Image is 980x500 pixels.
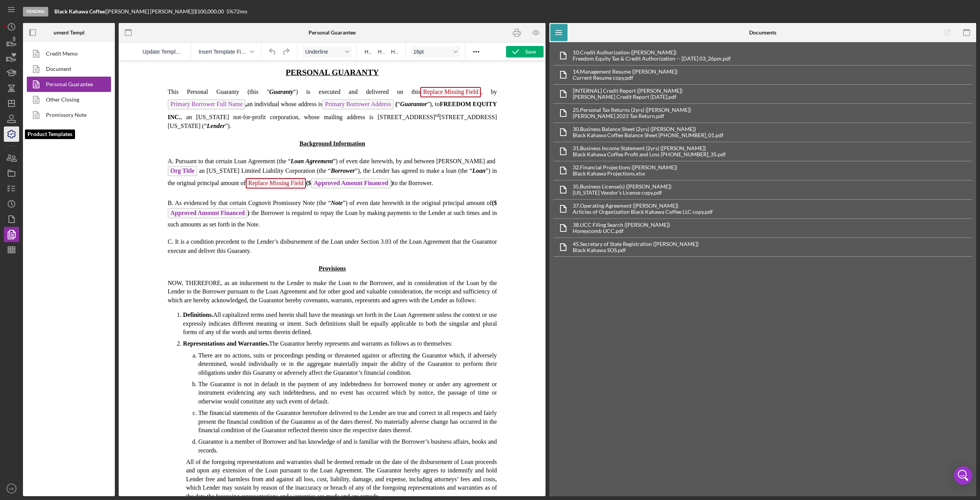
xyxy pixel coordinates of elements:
a: Credit Memo [27,46,107,61]
a: Promissory Note [27,107,107,123]
button: Format Underline [302,46,352,57]
a: Personal Guarantee [27,77,107,92]
div: 14. Management Resume ([PERSON_NAME]) [573,69,678,75]
span: Field has been deleted [84,117,145,128]
button: Font size 16pt [410,46,460,57]
b: Documents [749,30,776,36]
div: Black Kahawa Coffee Profit and Loss [PHONE_NUMBER]_35.pdf [573,151,726,157]
div: Black Kahawa Projections.xlsx [573,170,677,177]
button: AB [4,481,19,496]
div: | [54,8,106,15]
div: 10. Credit Authorization ([PERSON_NAME]) [573,49,731,56]
span: Underline [305,49,343,55]
button: Heading 2 [375,46,388,57]
strong: Representations and Warranties. [21,279,108,286]
span: NOW, THEREFORE, as an inducement to the Lender to make the Loan to the Borrower, and in considera... [6,219,335,243]
span: C. It is a condition precedent to the Lender’s disbursement of the Loan under Section 3.03 of the... [6,177,335,193]
span: Insert Template Field [199,49,248,55]
div: 37. Operating Agreement ([PERSON_NAME]) [573,203,713,209]
div: $100,000.00 [194,8,226,15]
div: 45. Secretary of State Registration ([PERSON_NAME]) [573,241,699,247]
span: H3 [391,49,398,55]
div: Honeycomb UCC.pdf [573,228,670,234]
div: 72 mo [234,8,247,15]
button: Reset the template to the current product template value [139,46,186,57]
button: Heading 1 [361,46,374,57]
span: B. As evidenced by that certain Cognovit Promissory Note (the “ ”) of even date herewith in the o... [6,139,330,145]
em: Borrower [169,107,193,113]
div: [INTERNAL] Credit Report ([PERSON_NAME]) [573,88,683,94]
button: Reveal or hide additional toolbar items [470,46,483,57]
div: 30. Business Balance Sheet (2yrs) ([PERSON_NAME]) [573,126,724,132]
button: Redo [279,46,292,57]
b: Black Kahawa Coffee [54,8,105,15]
div: Open Intercom Messenger [954,466,972,485]
span: ($ ) [6,139,335,155]
text: AB [9,487,14,491]
div: Save [525,46,536,57]
div: Black Kahawa SOS.pdf [573,247,699,253]
span: All capitalized terms used herein shall have the meanings set forth in the Loan Agreement unless ... [21,251,335,274]
button: Heading 3 [388,46,401,57]
button: Save [506,46,544,57]
div: Pending [23,7,48,16]
div: [PERSON_NAME] Credit Report [DATE].pdf [573,94,683,100]
li: There are no actions, suits or proceedings pending or threatened against or affecting the Guarant... [37,290,335,316]
b: Personal Guarantee [309,30,356,36]
div: [PERSON_NAME] 2023 Tax Return.pdf [573,113,691,119]
span: Provisions [157,204,185,211]
li: The Guarantor is not in default in the payment of any indebtedness for borrowed money or under an... [37,319,335,345]
div: 31. Business Income Statement (2yrs) ([PERSON_NAME]) [573,145,726,151]
strong: ($ ) [144,119,231,125]
button: Insert Template Field [196,46,257,57]
div: 35. Business License(s) ([PERSON_NAME]) [573,184,671,190]
li: The Guarantor hereby represents and warrants as follows as to themselves: [21,279,335,394]
p: All of the foregoing representations and warranties shall be deemed remade on the date of the dis... [24,397,335,440]
span: H2 [378,49,385,55]
div: 25. Personal Tax Returns (2yrs) ([PERSON_NAME]) [573,107,691,113]
div: Freedom Equity Tax & Credit Authorization -- [DATE] 03_26pm.pdf [573,56,731,62]
span: Definitions. [21,251,52,257]
iframe: Rich Text Area [162,61,503,496]
span: Approved Amount Financed [150,117,229,128]
em: Loan [311,107,324,113]
div: Current Resume copy.pdf [573,75,678,81]
a: Other Closing [27,92,107,107]
div: 5 % [226,8,234,15]
li: Guarantor is a member of Borrower and has knowledge of and is familiar with the Borrower’s busine... [37,377,335,394]
span: Approved Amount Financed [6,147,86,157]
span: H1 [364,49,371,55]
span: 16pt [413,49,451,55]
b: Document Templates [44,30,94,36]
a: Document [27,61,107,77]
span: the Borrower is required to repay the Loan by making payments to the Lender at such times and in ... [6,149,335,167]
div: Black Kahawa Coffee Balance Sheet [PHONE_NUMBER]_01.pdf [573,132,724,138]
li: The financial statements of the Guarantor heretofore delivered to the Lender are true and correct... [37,348,335,374]
div: [US_STATE] Vendor's License copy.pdf [573,190,671,196]
div: [PERSON_NAME] [PERSON_NAME] | [106,8,194,15]
div: 32. Financial Projections ([PERSON_NAME]) [573,164,677,170]
em: Note [169,139,181,145]
div: Articles of Organization Black Kahawa Coffee LLC copy.pdf [573,209,713,215]
span: Update Template [142,49,183,55]
button: Undo [266,46,279,57]
div: 38. UCC Filing Search ([PERSON_NAME]) [573,222,670,228]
